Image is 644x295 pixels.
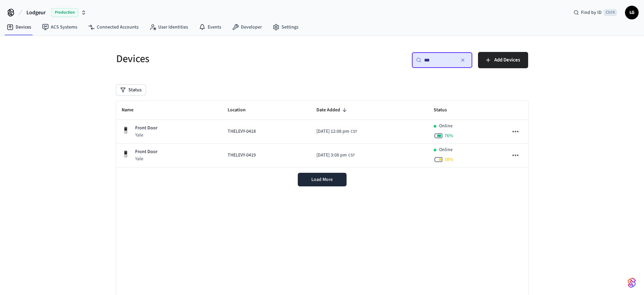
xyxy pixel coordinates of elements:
a: ACS Systems [37,21,83,33]
p: Online [439,146,453,153]
span: CST [348,152,355,159]
div: America/Guatemala [316,128,357,135]
button: LG [625,6,639,19]
img: Yale Assure Touchscreen Wifi Smart Lock, Satin Nickel, Front [122,150,130,158]
span: LG [626,6,638,19]
span: Find by ID [581,9,602,16]
table: sticky table [116,101,528,167]
h5: Devices [116,52,318,66]
span: THELEVY-0418 [228,128,256,135]
span: [DATE] 12:08 pm [316,128,349,135]
a: Connected Accounts [83,21,144,33]
span: Load More [311,176,333,183]
p: Yale [135,132,158,139]
span: Location [228,105,254,115]
span: Date Added [316,105,349,115]
span: CST [351,129,357,135]
a: User Identities [144,21,193,33]
span: THELEVY-0419 [228,152,256,159]
p: Online [439,123,453,130]
button: Load More [298,173,347,186]
a: Developer [227,21,267,33]
span: 76 % [444,132,453,139]
img: Yale Assure Touchscreen Wifi Smart Lock, Satin Nickel, Front [122,126,130,134]
div: America/Guatemala [316,152,355,159]
a: Devices [1,21,37,33]
span: Status [434,105,456,115]
p: Front Door [135,148,158,155]
img: SeamLogoGradient.69752ec5.svg [628,277,636,288]
span: Production [51,8,78,17]
a: Settings [267,21,304,33]
span: Ctrl K [604,9,617,16]
p: Front Door [135,125,158,132]
span: Add Devices [494,56,520,64]
button: Status [116,85,146,95]
div: Find by IDCtrl K [568,6,622,19]
span: Name [122,105,142,115]
p: Yale [135,155,158,162]
span: [DATE] 3:08 pm [316,152,347,159]
span: Lodgeur [26,8,46,17]
span: 38 % [444,156,453,163]
button: Add Devices [478,52,528,68]
a: Events [193,21,227,33]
